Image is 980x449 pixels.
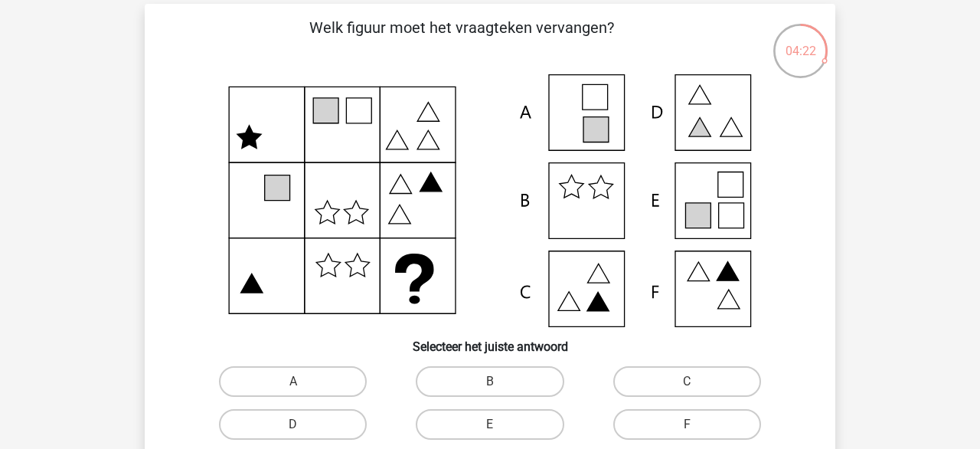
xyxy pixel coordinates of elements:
[416,409,563,440] label: E
[772,22,829,61] div: 04:22
[613,366,761,397] label: C
[416,366,563,397] label: B
[219,366,367,397] label: A
[219,409,367,440] label: D
[169,327,811,354] h6: Selecteer het juiste antwoord
[169,16,753,62] p: Welk figuur moet het vraagteken vervangen?
[613,409,761,440] label: F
